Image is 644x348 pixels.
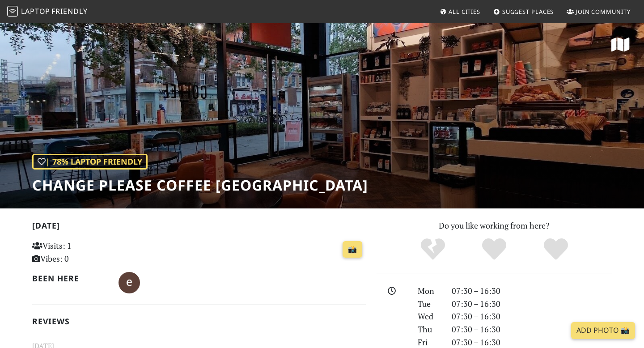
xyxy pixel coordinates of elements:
[576,8,631,16] span: Join Community
[7,6,18,17] img: LaptopFriendly
[32,239,136,265] p: Visits: 1 Vibes: 0
[463,237,525,262] div: Yes
[377,219,612,232] p: Do you like working from here?
[7,4,88,20] a: LaptopFriendly LaptopFriendly
[412,323,446,336] div: Thu
[412,297,446,310] div: Tue
[571,322,635,339] a: Add Photo 📸
[32,154,148,170] div: | 78% Laptop Friendly
[402,237,464,262] div: No
[119,276,140,287] span: elizabeth
[525,237,587,262] div: Definitely!
[446,323,617,336] div: 07:30 – 16:30
[32,317,366,326] h2: Reviews
[343,241,362,258] a: 📸
[446,297,617,310] div: 07:30 – 16:30
[32,274,108,283] h2: Been here
[119,272,140,293] img: 5706-elizabeth.jpg
[21,6,50,16] span: Laptop
[51,6,87,16] span: Friendly
[502,8,554,16] span: Suggest Places
[446,284,617,297] div: 07:30 – 16:30
[446,310,617,323] div: 07:30 – 16:30
[412,284,446,297] div: Mon
[449,8,480,16] span: All Cities
[490,4,558,20] a: Suggest Places
[32,177,368,194] h1: Change Please Coffee [GEOGRAPHIC_DATA]
[436,4,484,20] a: All Cities
[563,4,634,20] a: Join Community
[32,221,366,234] h2: [DATE]
[412,310,446,323] div: Wed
